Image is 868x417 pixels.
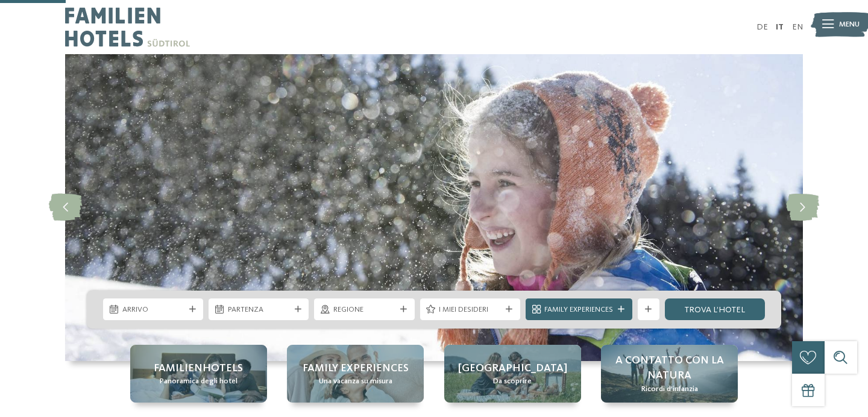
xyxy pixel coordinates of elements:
[641,384,698,395] span: Ricordi d’infanzia
[130,345,267,403] a: Family hotel in montagna d’inverno: 10 consigli per voi Familienhotels Panoramica degli hotel
[444,345,581,403] a: Family hotel in montagna d’inverno: 10 consigli per voi [GEOGRAPHIC_DATA] Da scoprire
[122,304,184,315] span: Arrivo
[65,54,803,361] img: Family hotel in montagna d’inverno: 10 consigli per voi
[439,304,501,315] span: I miei desideri
[792,23,803,31] a: EN
[493,376,532,387] span: Da scoprire
[612,353,727,383] span: A contatto con la natura
[319,376,392,387] span: Una vacanza su misura
[228,304,290,315] span: Partenza
[333,304,395,315] span: Regione
[160,376,237,387] span: Panoramica degli hotel
[303,361,409,376] span: Family experiences
[287,345,424,403] a: Family hotel in montagna d’inverno: 10 consigli per voi Family experiences Una vacanza su misura
[839,19,860,30] span: Menu
[776,23,784,31] a: IT
[601,345,738,403] a: Family hotel in montagna d’inverno: 10 consigli per voi A contatto con la natura Ricordi d’infanzia
[756,23,768,31] a: DE
[154,361,243,376] span: Familienhotels
[544,304,613,315] span: Family Experiences
[458,361,567,376] span: [GEOGRAPHIC_DATA]
[665,298,765,320] a: trova l’hotel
